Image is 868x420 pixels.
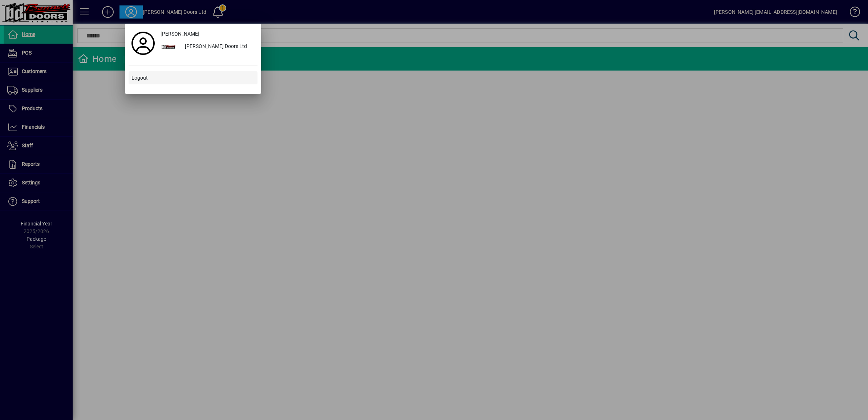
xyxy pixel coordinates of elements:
span: Logout [131,74,148,82]
div: [PERSON_NAME] Doors Ltd [179,40,257,53]
button: [PERSON_NAME] Doors Ltd [158,40,257,53]
span: [PERSON_NAME] [161,30,199,38]
button: Logout [129,71,257,84]
a: Profile [129,37,158,50]
a: [PERSON_NAME] [158,27,257,40]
